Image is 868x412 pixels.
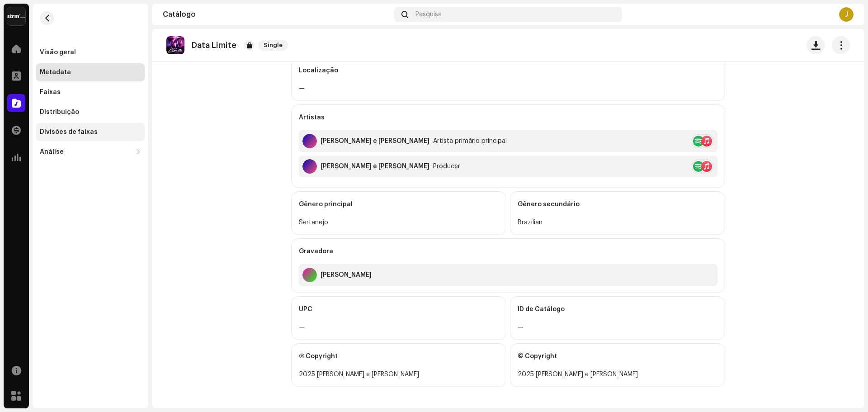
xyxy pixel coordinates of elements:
[299,192,499,217] div: Gênero principal
[433,137,507,145] div: Artista primário principal
[192,41,236,50] p: Data Limite
[258,40,288,51] span: Single
[518,344,717,369] div: © Copyright
[36,103,145,121] re-m-nav-item: Distribuição
[36,123,145,141] re-m-nav-item: Divisões de faixas
[321,271,372,279] div: [PERSON_NAME]
[40,109,79,116] div: Distribuição
[299,344,499,369] div: Ⓟ Copyright
[415,11,442,18] span: Pesquisa
[433,163,460,170] div: Producer
[40,89,61,96] div: Faixas
[36,63,145,81] re-m-nav-item: Metadata
[299,83,717,94] div: —
[40,128,98,136] div: Divisões de faixas
[299,217,499,228] div: Sertanejo
[36,83,145,101] re-m-nav-item: Faixas
[299,297,499,322] div: UPC
[7,7,25,25] img: 408b884b-546b-4518-8448-1008f9c76b02
[839,7,854,22] div: J
[36,43,145,62] re-m-nav-item: Visão geral
[321,163,429,170] div: [PERSON_NAME] e [PERSON_NAME]
[40,69,71,76] div: Metadata
[518,192,717,217] div: Gênero secundário
[299,105,717,130] div: Artistas
[518,297,717,322] div: ID de Catálogo
[321,137,429,145] div: [PERSON_NAME] e [PERSON_NAME]
[518,322,717,333] div: —
[163,11,391,18] div: Catálogo
[166,36,184,54] img: 8e0a4d0b-e547-4c16-8db0-b4340e6b3e4e
[40,49,76,56] div: Visão geral
[518,369,717,380] div: 2025 [PERSON_NAME] e [PERSON_NAME]
[36,143,145,161] re-m-nav-dropdown: Análise
[40,148,64,156] div: Análise
[518,217,717,228] div: Brazilian
[299,58,717,83] div: Localização
[299,239,717,264] div: Gravadora
[299,322,499,333] div: —
[299,369,499,380] div: 2025 [PERSON_NAME] e [PERSON_NAME]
